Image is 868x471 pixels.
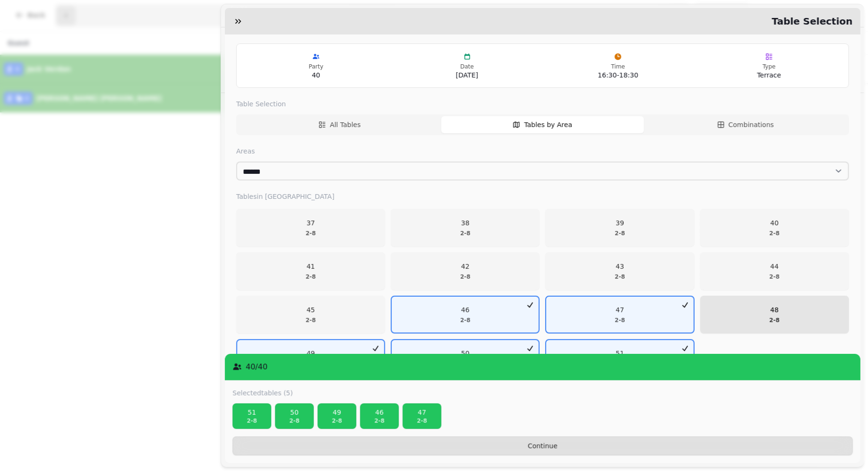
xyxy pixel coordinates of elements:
button: 432-8 [546,252,695,290]
button: Tables by Area [441,116,645,133]
p: 2 - 8 [615,273,625,281]
p: 2 - 8 [407,417,437,425]
p: 2 - 8 [460,230,471,237]
button: 482-8 [700,296,849,334]
p: 2 - 8 [460,317,471,324]
p: 45 [306,305,316,315]
button: Continue [232,437,853,455]
button: 492-8 [318,403,356,429]
p: Type [697,63,841,70]
p: Terrace [697,70,841,80]
p: 2 - 8 [279,417,309,425]
button: 462-8 [391,296,540,334]
p: 49 [322,408,352,417]
p: 51 [615,349,625,358]
p: 2 - 8 [770,273,780,281]
p: 48 [770,305,780,315]
button: 412-8 [236,252,385,290]
label: Tables in [GEOGRAPHIC_DATA] [236,192,849,201]
button: 422-8 [391,252,540,290]
button: 502-8 [275,403,314,429]
p: 41 [306,262,316,271]
button: 492-8 [236,339,385,377]
button: 512-8 [232,403,271,429]
p: Party [244,63,388,70]
button: 512-8 [546,339,695,377]
button: Combinations [644,116,847,133]
button: 452-8 [236,296,385,334]
p: 50 [460,349,471,358]
p: 2 - 8 [322,417,352,425]
span: All Tables [330,120,361,129]
button: 472-8 [546,296,695,334]
p: 2 - 8 [364,417,395,425]
label: Areas [236,146,849,156]
p: 2 - 8 [306,273,316,281]
p: 43 [615,262,625,271]
p: Time [547,63,690,70]
p: 16:30 - 18:30 [547,70,690,80]
p: 2 - 8 [460,273,471,281]
p: 2 - 8 [615,230,625,237]
label: Table Selection [236,99,849,109]
p: 2 - 8 [615,317,625,324]
p: 37 [306,218,316,228]
span: Continue [241,443,845,449]
p: 39 [615,218,625,228]
p: 2 - 8 [770,230,780,237]
p: 46 [460,305,471,315]
p: 2 - 8 [306,317,316,324]
p: 51 [237,408,267,417]
p: 2 - 8 [770,317,780,324]
span: Combinations [729,120,774,129]
p: 50 [279,408,309,417]
button: 472-8 [403,403,441,429]
p: 47 [407,408,437,417]
p: 44 [770,262,780,271]
p: 40 [244,70,388,80]
button: 462-8 [360,403,399,429]
button: 502-8 [391,339,540,377]
p: 38 [460,218,471,228]
button: 402-8 [700,209,849,247]
p: 46 [364,408,395,417]
button: 372-8 [236,209,385,247]
p: 49 [306,349,316,358]
label: Selected tables (5) [232,388,293,398]
p: 47 [615,305,625,315]
p: 2 - 8 [237,417,267,425]
p: 2 - 8 [306,230,316,237]
p: 42 [460,262,471,271]
p: 40 / 40 [246,361,267,373]
p: Date [395,63,539,70]
p: [DATE] [395,70,539,80]
button: All Tables [238,116,441,133]
button: 442-8 [700,252,849,290]
button: 382-8 [391,209,540,247]
span: Tables by Area [524,120,573,129]
p: 40 [770,218,780,228]
button: 392-8 [546,209,695,247]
